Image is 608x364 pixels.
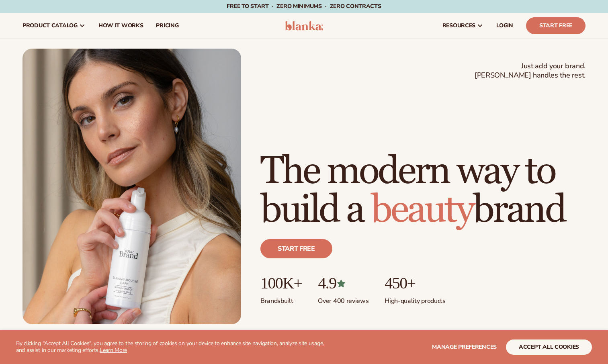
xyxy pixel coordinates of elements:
a: Learn More [100,346,127,354]
p: Over 400 reviews [318,292,368,305]
img: logo [285,21,323,31]
a: How It Works [92,13,150,39]
span: product catalog [23,22,78,29]
p: By clicking "Accept All Cookies", you agree to the storing of cookies on your device to enhance s... [16,340,330,354]
a: resources [436,13,490,39]
p: 100K+ [260,274,302,292]
h1: The modern way to build a brand [260,152,585,229]
span: Manage preferences [432,343,497,351]
button: accept all cookies [506,339,592,355]
span: pricing [156,22,178,29]
span: Free to start · ZERO minimums · ZERO contracts [227,2,381,10]
span: resources [442,22,475,29]
img: Female holding tanning mousse. [23,49,241,324]
span: How It Works [98,22,143,29]
span: Just add your brand. [PERSON_NAME] handles the rest. [475,61,585,80]
a: Start free [260,239,332,258]
p: 4.9 [318,274,368,292]
a: Start Free [526,17,585,34]
span: beauty [371,186,473,233]
button: Manage preferences [432,339,497,355]
a: product catalog [16,13,92,39]
p: High-quality products [385,292,445,305]
p: Brands built [260,292,302,305]
p: 450+ [385,274,445,292]
a: LOGIN [490,13,520,39]
a: pricing [149,13,185,39]
span: LOGIN [496,22,513,29]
